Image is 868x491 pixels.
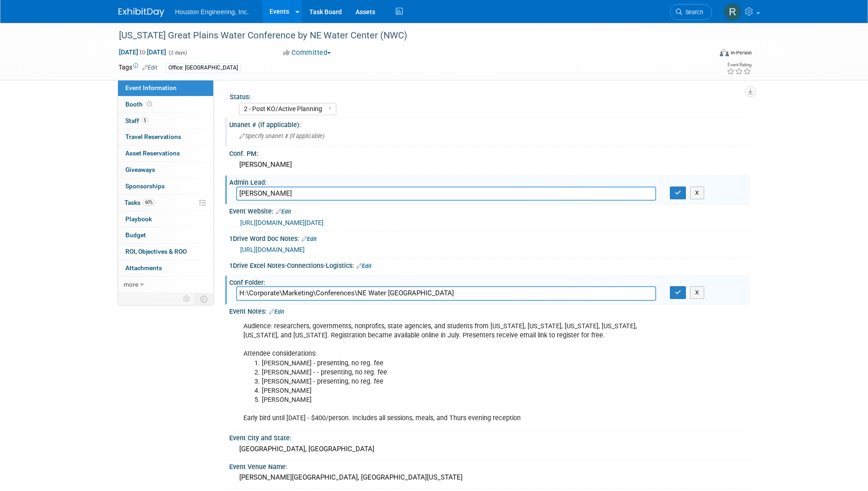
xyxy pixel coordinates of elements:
a: Edit [269,309,284,315]
div: Event Notes: [229,304,750,316]
img: Format-Inperson.png [720,49,729,56]
span: to [138,48,147,56]
a: [URL][DOMAIN_NAME][DATE] [240,219,323,226]
span: Specify unanet # (if applicable) [239,133,324,139]
span: (2 days) [168,50,187,56]
button: Committed [280,48,334,58]
a: ROI, Objectives & ROO [118,244,213,260]
span: more [124,281,138,288]
span: ROI, Objectives & ROO [125,248,187,255]
span: Booth [125,101,154,108]
div: 1Drive Word Doc Notes: [229,232,750,244]
button: X [690,286,704,299]
div: Admin Lead: [229,176,750,187]
span: [DATE] [DATE] [119,48,167,56]
a: Edit [142,64,157,71]
img: Rachel Olm [724,3,741,21]
span: Attachments [125,264,162,272]
li: [PERSON_NAME] - presenting, no reg. fee [262,377,644,386]
div: [GEOGRAPHIC_DATA], [GEOGRAPHIC_DATA] [236,442,743,456]
a: Sponsorships [118,178,213,194]
span: Sponsorships [125,182,165,190]
div: Event Venue Name: [229,460,750,471]
button: X [690,187,704,199]
img: ExhibitDay [119,8,164,17]
div: [PERSON_NAME] [236,158,743,172]
span: 5 [141,117,148,124]
li: [PERSON_NAME] - - presenting, no reg. fee [262,368,644,377]
a: Playbook [118,211,213,227]
a: Budget [118,227,213,243]
a: Search [670,4,712,20]
span: Budget [125,231,146,239]
a: Edit [302,236,317,242]
div: [US_STATE] Great Plains Water Conference by NE Water Center (NWC) [116,27,698,44]
a: Attachments [118,260,213,276]
span: Booth not reserved yet [145,101,154,107]
div: Office: [GEOGRAPHIC_DATA] [166,63,241,73]
div: Event City and State: [229,431,750,443]
div: Conf Folder: [229,276,750,287]
a: Travel Reservations [118,129,213,145]
div: [PERSON_NAME][GEOGRAPHIC_DATA], [GEOGRAPHIC_DATA][US_STATE] [236,470,743,485]
span: Giveaways [125,166,155,173]
td: Personalize Event Tab Strip [179,293,195,305]
span: Asset Reservations [125,149,180,157]
div: Event Rating [727,63,751,67]
div: Audience: researchers, governments, nonprofits, state agencies, and students from [US_STATE], [US... [237,317,649,427]
div: Event Format [658,48,752,61]
div: Status: [230,90,746,101]
a: Edit [356,263,372,269]
span: Houston Engineering, Inc. [175,8,249,16]
span: Playbook [125,215,152,223]
a: Event Information [118,80,213,96]
div: Conf. PM: [229,147,750,158]
a: Edit [276,208,291,215]
a: Giveaways [118,162,213,178]
div: Unanet # (if applicable): [229,118,750,129]
td: Tags [119,63,157,73]
li: [PERSON_NAME] [262,386,644,395]
span: 60% [143,199,155,206]
a: more [118,277,213,293]
a: Booth [118,96,213,112]
a: [URL][DOMAIN_NAME] [240,246,305,253]
span: Tasks [124,199,155,206]
a: Staff5 [118,113,213,129]
li: [PERSON_NAME] [262,395,644,405]
div: In-Person [730,49,752,56]
span: Search [682,9,703,16]
li: [PERSON_NAME] - presenting, no reg. fee [262,359,644,368]
span: Event Information [125,84,177,91]
td: Toggle Event Tabs [194,293,213,305]
a: Tasks60% [118,195,213,211]
div: 1Drive Excel Notes-Connections-Logistics: [229,259,750,271]
span: Travel Reservations [125,133,181,140]
a: Asset Reservations [118,145,213,161]
div: Event Website: [229,204,750,216]
span: Staff [125,117,148,124]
